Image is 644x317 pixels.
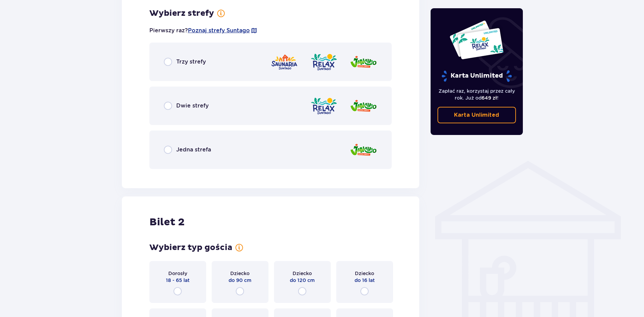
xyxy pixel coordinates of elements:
[176,58,206,66] p: Trzy strefy
[441,70,513,82] p: Karta Unlimited
[229,277,251,284] p: do 90 cm
[355,270,374,277] p: Dziecko
[310,96,338,116] img: zone logo
[437,107,516,123] a: Karta Unlimited
[350,52,377,72] img: zone logo
[149,216,184,229] p: Bilet 2
[168,270,187,277] p: Dorosły
[230,270,250,277] p: Dziecko
[271,52,298,72] img: zone logo
[188,27,250,34] a: Poznaj strefy Suntago
[149,8,214,19] p: Wybierz strefy
[293,270,312,277] p: Dziecko
[350,96,377,116] img: zone logo
[310,52,338,72] img: zone logo
[290,277,315,284] p: do 120 cm
[437,88,516,101] p: Zapłać raz, korzystaj przez cały rok. Już od !
[176,102,209,110] p: Dwie strefy
[149,27,257,34] p: Pierwszy raz?
[149,242,232,253] p: Wybierz typ gościa
[176,146,211,154] p: Jedna strefa
[355,277,375,284] p: do 16 lat
[166,277,190,284] p: 18 - 65 lat
[350,140,377,160] img: zone logo
[454,111,499,119] p: Karta Unlimited
[482,95,497,101] span: 649 zł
